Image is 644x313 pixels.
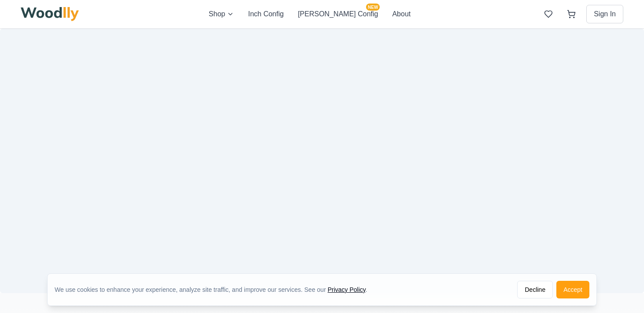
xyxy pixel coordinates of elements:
button: Sign In [586,5,623,23]
button: Accept [556,281,589,298]
a: Privacy Policy [328,286,366,293]
button: Decline [517,281,553,298]
button: About [392,9,411,19]
button: Shop [209,9,234,19]
div: We use cookies to enhance your experience, analyze site traffic, and improve our services. See our . [55,285,374,294]
button: [PERSON_NAME] ConfigNEW [298,9,378,19]
button: Inch Config [248,9,284,19]
img: Woodlly [21,7,79,21]
span: NEW [366,4,380,11]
